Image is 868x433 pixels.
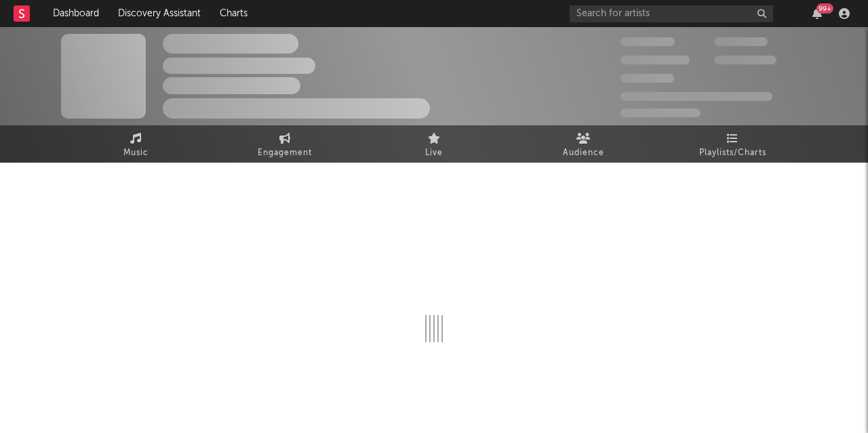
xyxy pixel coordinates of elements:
span: 100,000 [714,37,768,46]
span: Jump Score: 85.0 [620,108,701,117]
span: Engagement [258,145,312,161]
button: 99+ [812,8,822,19]
input: Search for artists [570,5,773,22]
a: Audience [509,125,658,163]
a: Music [61,125,210,163]
span: 50,000,000 Monthly Listeners [620,92,772,101]
span: 300,000 [620,37,675,46]
span: Audience [563,145,604,161]
span: 100,000 [620,74,674,83]
span: Live [425,145,443,161]
span: 1,000,000 [714,56,776,64]
a: Engagement [210,125,359,163]
span: Music [123,145,149,161]
a: Live [359,125,509,163]
span: Playlists/Charts [699,145,766,161]
div: 99 + [816,3,833,14]
a: Playlists/Charts [658,125,807,163]
span: 50,000,000 [620,56,690,64]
